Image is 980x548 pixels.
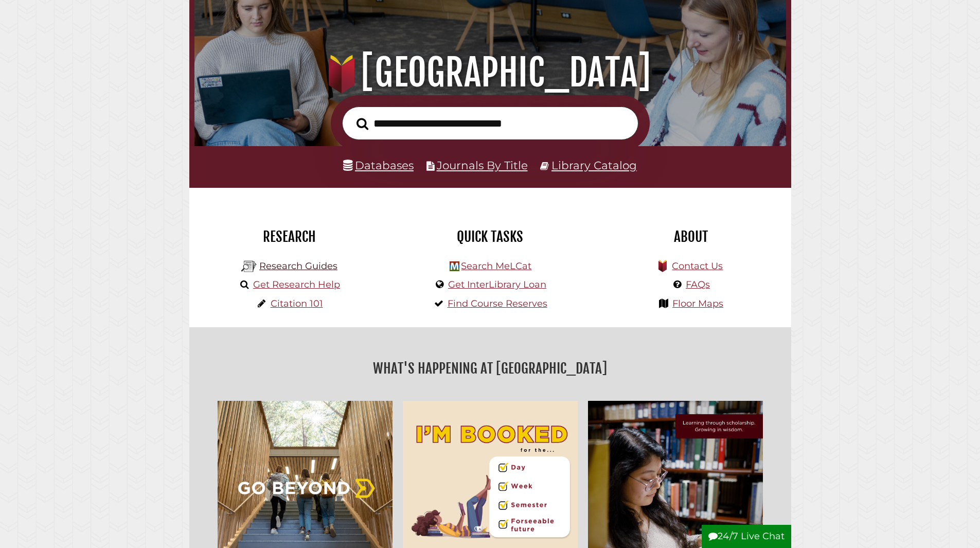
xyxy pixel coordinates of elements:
[551,158,637,172] a: Library Catalog
[241,259,257,274] img: Hekman Library Logo
[598,228,783,245] h2: About
[398,228,583,245] h2: Quick Tasks
[461,260,531,272] a: Search MeLCat
[672,260,723,272] a: Contact Us
[437,158,528,172] a: Journals By Title
[271,298,323,309] a: Citation 101
[450,261,459,271] img: Hekman Library Logo
[259,260,337,272] a: Research Guides
[686,279,710,290] a: FAQs
[448,298,547,309] a: Find Course Reserves
[357,117,368,130] i: Search
[209,50,771,95] h1: [GEOGRAPHIC_DATA]
[351,115,373,133] button: Search
[253,279,340,290] a: Get Research Help
[197,357,783,380] h2: What's Happening at [GEOGRAPHIC_DATA]
[672,298,723,309] a: Floor Maps
[448,279,546,290] a: Get InterLibrary Loan
[343,158,414,172] a: Databases
[197,228,382,245] h2: Research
